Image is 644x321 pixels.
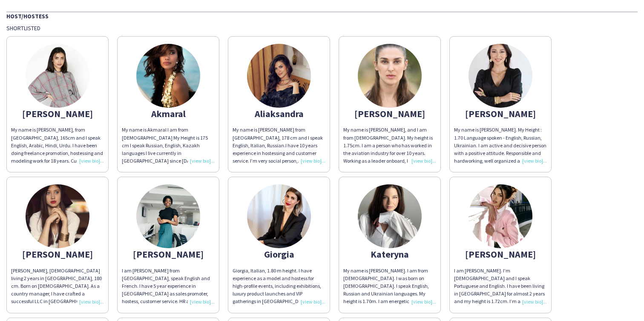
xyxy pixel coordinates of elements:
div: My name is [PERSON_NAME]. I am from [DEMOGRAPHIC_DATA]. I was born on [DEMOGRAPHIC_DATA]. I speak... [343,267,436,306]
img: thumb-66f58db5b7d32.jpeg [469,44,532,108]
div: [PERSON_NAME] [11,110,104,118]
img: thumb-bfbea908-42c4-42b2-9c73-b2e3ffba8927.jpg [136,184,200,248]
img: thumb-65aa2df93c2ff.jpeg [26,44,89,108]
div: [PERSON_NAME] [454,250,547,258]
div: My name is [PERSON_NAME]. My Height : 1.70 Language spoken - English, Russian, Ukrainian. I am ac... [454,126,547,165]
div: [PERSON_NAME] [122,250,215,258]
div: My name is [PERSON_NAME], and I am from [DEMOGRAPHIC_DATA]. My height is 1.75cm. I am a person wh... [343,126,436,165]
img: thumb-61c8c0c1e61e2.jpg [358,184,422,248]
img: thumb-c5c056f4-be04-4633-954f-5ffa2d4d4272.jpg [26,184,89,248]
div: My name is Akmaral I am from [DEMOGRAPHIC_DATA] My Height is 175 cm I speak Russian, English, Kaz... [122,126,215,165]
div: I am [PERSON_NAME]. I’m [DEMOGRAPHIC_DATA] and I speak Portuguese and English. I have been living... [454,267,547,306]
div: My name is [PERSON_NAME] from [GEOGRAPHIC_DATA], 178 cm and I speak English, Italian, Russian.I h... [233,126,325,165]
div: Giorgia [233,250,325,258]
div: I am [PERSON_NAME] from [GEOGRAPHIC_DATA], speak English and French. I have 5 year experience in ... [122,267,215,306]
div: My name is [PERSON_NAME], from [GEOGRAPHIC_DATA], 165cm and I speak English, Arabic, Hindi, Urdu.... [11,126,104,165]
div: [PERSON_NAME] [343,110,436,118]
img: thumb-167354389163c040d3eec95.jpeg [247,184,311,248]
img: thumb-ea90278e-f7ba-47c0-a5d4-36582162575c.jpg [469,184,532,248]
img: thumb-6569067193249.png [247,44,311,108]
div: Host/Hostess [6,11,638,20]
img: thumb-66dc0e5ce1933.jpg [358,44,422,108]
div: Aliaksandra [233,110,325,118]
div: [PERSON_NAME] [454,110,547,118]
div: Kateryna [343,250,436,258]
div: [PERSON_NAME], [DEMOGRAPHIC_DATA] living 2 years in [GEOGRAPHIC_DATA], 180 cm. Born on [DEMOGRAPH... [11,267,104,306]
div: [PERSON_NAME] [11,250,104,258]
div: Giorgia, Italian, 1.80 m height. I have experience as a model and hostess for high-profile events... [233,267,325,306]
img: thumb-5fa97999aec46.jpg [136,44,200,108]
div: Shortlisted [6,24,638,32]
div: Akmaral [122,110,215,118]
